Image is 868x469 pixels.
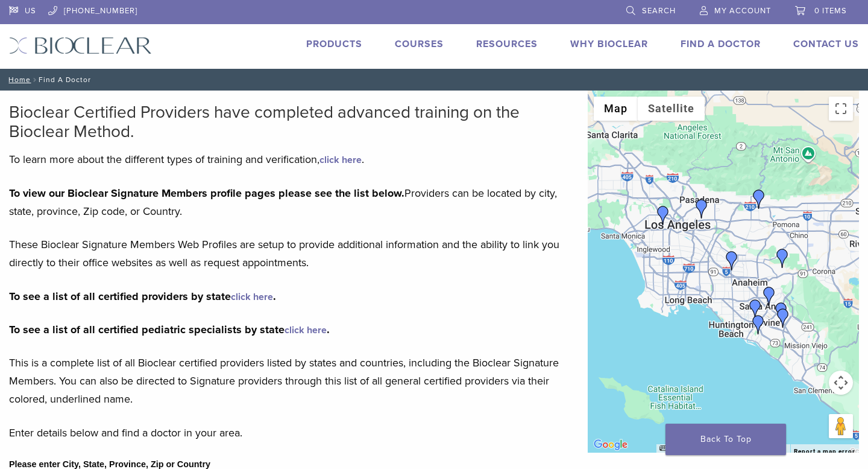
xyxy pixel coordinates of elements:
[772,302,791,322] div: Dr. Frank Raymer
[829,97,853,121] button: Toggle fullscreen view
[665,424,786,455] a: Back To Top
[829,414,853,438] button: Drag Pegman onto the map to open Street View
[749,190,769,209] div: Dr. Joy Helou
[9,37,152,54] img: Bioclear
[829,371,853,395] button: Map camera controls
[746,299,765,319] div: Dr. Randy Fong
[681,38,761,50] a: Find A Doctor
[814,6,847,16] span: 0 items
[9,323,330,336] strong: To see a list of all certified pediatric specialists by state .
[9,354,570,408] p: This is a complete list of all Bioclear certified providers listed by states and countries, inclu...
[9,184,570,220] p: Providers can be located by city, state, province, Zip code, or Country.
[692,199,711,219] div: Dr. Benjamin Lu
[773,308,793,328] div: Rice Dentistry
[591,437,631,453] a: Open this area in Google Maps (opens a new window)
[591,437,631,453] img: Google
[9,150,570,168] p: To learn more about the different types of training and verification, .
[319,154,362,166] a: click here
[5,75,31,84] a: Home
[773,249,792,268] div: Dr. Rajeev Prasher
[722,251,741,270] div: Dr. Henry Chung
[642,6,676,16] span: Search
[659,444,668,453] button: Keyboard shortcuts
[653,206,673,225] div: Dr. Henry Chung
[759,287,779,306] div: Dr. Eddie Kao
[395,38,444,50] a: Courses
[9,235,570,272] p: These Bioclear Signature Members Web Profiles are setup to provide additional information and the...
[714,6,771,16] span: My Account
[794,448,855,455] a: Report a map error
[9,187,404,200] strong: To view our Bioclear Signature Members profile pages please see the list below.
[9,424,570,442] p: Enter details below and find a doctor in your area.
[570,38,648,50] a: Why Bioclear
[476,38,538,50] a: Resources
[285,324,327,336] a: click here
[231,291,273,303] a: click here
[793,38,859,50] a: Contact Us
[9,290,276,303] strong: To see a list of all certified providers by state .
[306,38,362,50] a: Products
[31,77,39,83] span: /
[9,103,570,141] h2: Bioclear Certified Providers have completed advanced training on the Bioclear Method.
[749,315,768,334] div: Dr. James Chau
[638,97,705,121] button: Show satellite imagery
[594,97,638,121] button: Show street map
